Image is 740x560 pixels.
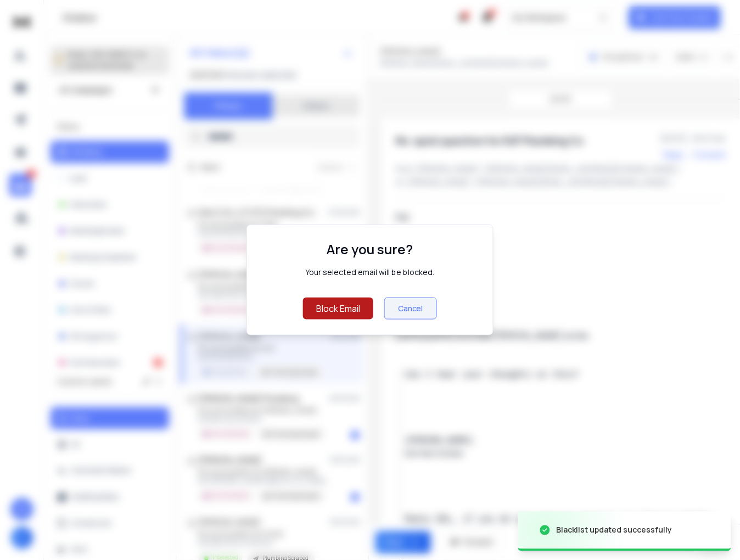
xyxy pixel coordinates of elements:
[303,298,373,320] button: Block Email
[327,240,413,258] h1: Are you sure?
[384,298,437,320] button: Cancel
[306,267,435,278] div: Your selected email will be blocked.
[557,525,672,536] div: Blacklist updated successfully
